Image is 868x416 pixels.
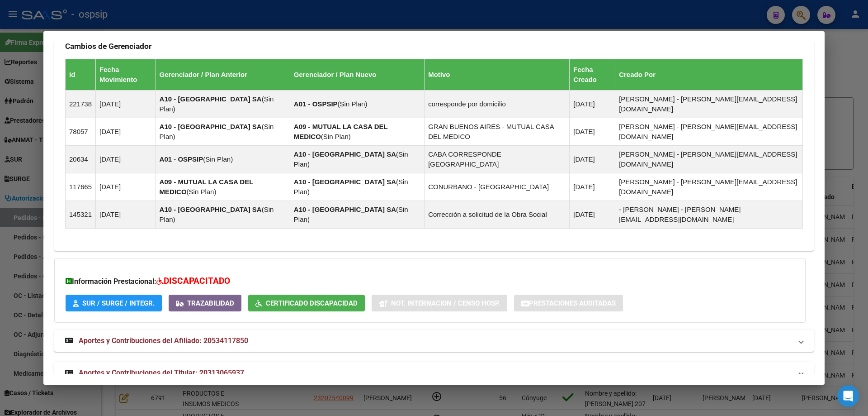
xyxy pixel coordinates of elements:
[96,146,156,173] td: [DATE]
[66,118,96,146] td: 78057
[187,299,234,307] span: Trazabilidad
[514,295,623,311] button: Prestaciones Auditadas
[164,276,230,286] span: DISCAPACITADO
[425,173,570,201] td: CONURBANO - [GEOGRAPHIC_DATA]
[294,178,396,186] strong: A10 - [GEOGRAPHIC_DATA] SA
[96,201,156,229] td: [DATE]
[160,206,262,213] strong: A10 - [GEOGRAPHIC_DATA] SA
[160,95,262,103] strong: A10 - [GEOGRAPHIC_DATA] SA
[66,201,96,229] td: 145321
[294,206,396,213] strong: A10 - [GEOGRAPHIC_DATA] SA
[189,188,214,196] span: Sin Plan
[290,201,424,229] td: ( )
[570,59,615,91] th: Fecha Creado
[290,146,424,173] td: ( )
[294,100,338,108] strong: A01 - OSPSIP
[96,59,156,91] th: Fecha Movimiento
[160,155,203,163] strong: A01 - OSPSIP
[169,295,241,311] button: Trazabilidad
[156,173,290,201] td: ( )
[837,385,859,407] div: Open Intercom Messenger
[65,41,803,51] h3: Cambios de Gerenciador
[96,91,156,118] td: [DATE]
[294,150,396,158] strong: A10 - [GEOGRAPHIC_DATA] SA
[79,368,244,377] span: Aportes y Contribuciones del Titular: 20313065937
[290,59,424,91] th: Gerenciador / Plan Nuevo
[391,299,500,307] span: Not. Internacion / Censo Hosp.
[66,173,96,201] td: 117665
[615,173,803,201] td: [PERSON_NAME] - [PERSON_NAME][EMAIL_ADDRESS][DOMAIN_NAME]
[156,146,290,173] td: ( )
[570,91,615,118] td: [DATE]
[160,123,262,130] strong: A10 - [GEOGRAPHIC_DATA] SA
[290,91,424,118] td: ( )
[66,146,96,173] td: 20634
[615,91,803,118] td: [PERSON_NAME] - [PERSON_NAME][EMAIL_ADDRESS][DOMAIN_NAME]
[323,133,349,140] span: Sin Plan
[570,173,615,201] td: [DATE]
[96,118,156,146] td: [DATE]
[425,146,570,173] td: CABA CORRESPONDE [GEOGRAPHIC_DATA]
[156,118,290,146] td: ( )
[156,59,290,91] th: Gerenciador / Plan Anterior
[570,118,615,146] td: [DATE]
[82,299,155,307] span: SUR / SURGE / INTEGR.
[290,173,424,201] td: ( )
[96,173,156,201] td: [DATE]
[290,118,424,146] td: ( )
[570,146,615,173] td: [DATE]
[248,295,365,311] button: Certificado Discapacidad
[54,362,814,384] mat-expansion-panel-header: Aportes y Contribuciones del Titular: 20313065937
[425,59,570,91] th: Motivo
[66,275,794,288] h3: Información Prestacional:
[266,299,358,307] span: Certificado Discapacidad
[294,123,388,140] strong: A09 - MUTUAL LA CASA DEL MEDICO
[160,178,254,196] strong: A09 - MUTUAL LA CASA DEL MEDICO
[79,336,248,345] span: Aportes y Contribuciones del Afiliado: 20534117850
[529,299,616,307] span: Prestaciones Auditadas
[615,146,803,173] td: [PERSON_NAME] - [PERSON_NAME][EMAIL_ADDRESS][DOMAIN_NAME]
[615,118,803,146] td: [PERSON_NAME] - [PERSON_NAME][EMAIL_ADDRESS][DOMAIN_NAME]
[425,201,570,229] td: Corrección a solicitud de la Obra Social
[205,155,231,163] span: Sin Plan
[156,91,290,118] td: ( )
[372,295,507,311] button: Not. Internacion / Censo Hosp.
[615,59,803,91] th: Creado Por
[425,118,570,146] td: GRAN BUENOS AIRES - MUTUAL CASA DEL MEDICO
[66,295,162,311] button: SUR / SURGE / INTEGR.
[66,91,96,118] td: 221738
[54,330,814,352] mat-expansion-panel-header: Aportes y Contribuciones del Afiliado: 20534117850
[66,59,96,91] th: Id
[156,201,290,229] td: ( )
[615,201,803,229] td: - [PERSON_NAME] - [PERSON_NAME][EMAIL_ADDRESS][DOMAIN_NAME]
[425,91,570,118] td: corresponde por domicilio
[570,201,615,229] td: [DATE]
[340,100,365,108] span: Sin Plan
